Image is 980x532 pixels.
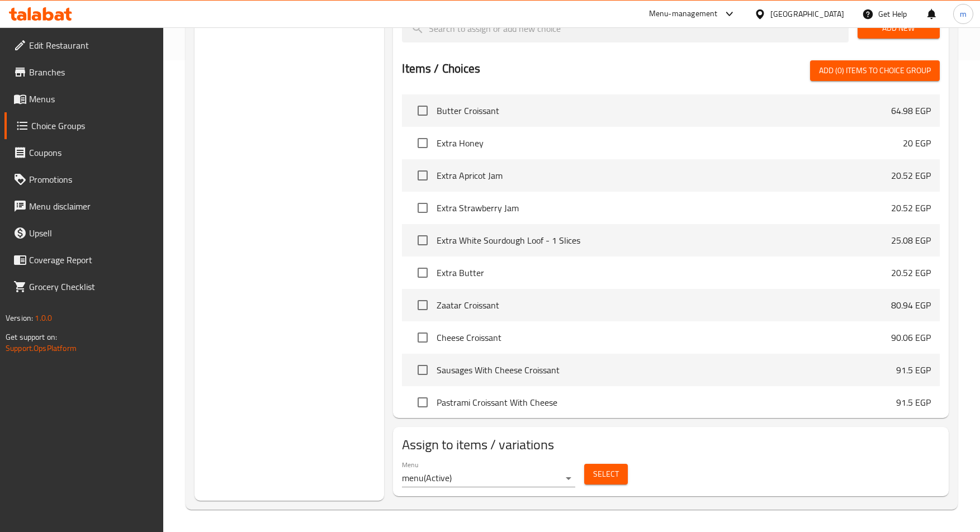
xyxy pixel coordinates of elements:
[437,266,891,279] span: Extra Butter
[402,60,480,77] h2: Items / Choices
[437,104,891,117] span: Butter Croissant
[402,462,418,468] label: Menu
[29,253,155,267] span: Coverage Report
[29,199,155,213] span: Menu disclaimer
[6,330,57,344] span: Get support on:
[29,92,155,106] span: Menus
[437,331,891,344] span: Cheese Croissant
[437,298,891,312] span: Zaatar Croissant
[891,234,931,247] p: 25.08 EGP
[891,298,931,312] p: 80.94 EGP
[891,201,931,215] p: 20.52 EGP
[584,464,628,484] button: Select
[437,396,896,409] span: Pastrami Croissant With Cheese
[891,169,931,182] p: 20.52 EGP
[4,85,164,112] a: Menus
[411,391,434,414] span: Select choice
[4,166,164,193] a: Promotions
[31,119,155,132] span: Choice Groups
[29,39,155,52] span: Edit Restaurant
[411,358,434,382] span: Select choice
[437,363,896,377] span: Sausages With Cheese Croissant
[903,136,931,150] p: 20 EGP
[411,131,434,155] span: Select choice
[411,196,434,220] span: Select choice
[411,293,434,317] span: Select choice
[649,7,718,21] div: Menu-management
[402,14,849,42] input: search
[858,18,940,39] button: Add New
[29,280,155,293] span: Grocery Checklist
[29,173,155,186] span: Promotions
[6,341,77,355] a: Support.OpsPlatform
[437,136,903,150] span: Extra Honey
[960,8,967,20] span: m
[891,331,931,344] p: 90.06 EGP
[437,169,891,182] span: Extra Apricot Jam
[35,311,52,325] span: 1.0.0
[29,146,155,159] span: Coupons
[4,139,164,166] a: Coupons
[6,311,33,325] span: Version:
[770,8,844,20] div: [GEOGRAPHIC_DATA]
[437,234,891,247] span: Extra White Sourdough Loof - 1 Slices
[402,469,575,487] div: menu(Active)
[411,99,434,122] span: Select choice
[819,64,931,78] span: Add (0) items to choice group
[4,220,164,246] a: Upsell
[411,164,434,187] span: Select choice
[891,104,931,117] p: 64.98 EGP
[4,246,164,273] a: Coverage Report
[29,226,155,240] span: Upsell
[437,201,891,215] span: Extra Strawberry Jam
[593,467,619,481] span: Select
[867,21,931,35] span: Add New
[29,65,155,79] span: Branches
[896,363,931,377] p: 91.5 EGP
[4,273,164,300] a: Grocery Checklist
[810,60,940,81] button: Add (0) items to choice group
[4,112,164,139] a: Choice Groups
[411,261,434,284] span: Select choice
[896,396,931,409] p: 91.5 EGP
[4,193,164,220] a: Menu disclaimer
[411,229,434,252] span: Select choice
[4,59,164,85] a: Branches
[411,326,434,349] span: Select choice
[891,266,931,279] p: 20.52 EGP
[402,436,940,454] h2: Assign to items / variations
[4,32,164,59] a: Edit Restaurant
